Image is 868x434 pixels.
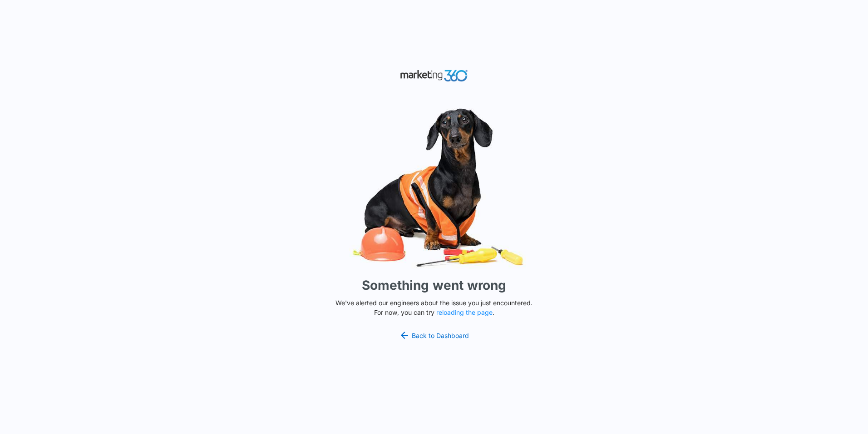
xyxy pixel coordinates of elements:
[362,276,506,295] h1: Something went wrong
[399,330,469,341] a: Back to Dashboard
[298,103,570,273] img: Sad Dog
[436,309,493,316] button: reloading the page
[400,68,468,84] img: Marketing 360 Logo
[332,298,536,317] p: We've alerted our engineers about the issue you just encountered. For now, you can try .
